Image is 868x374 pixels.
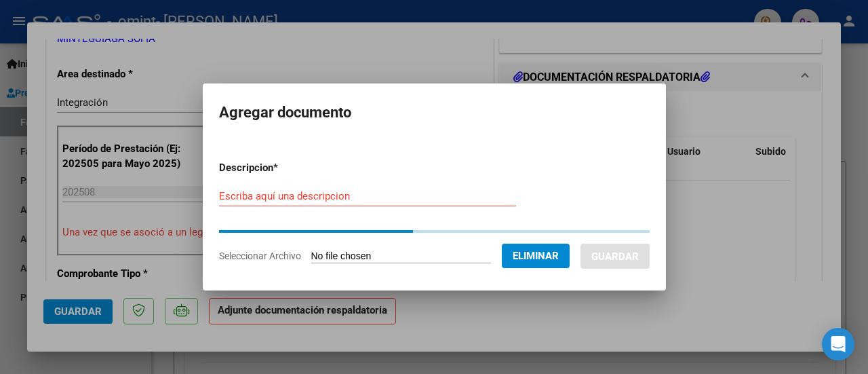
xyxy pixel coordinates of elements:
[591,250,639,263] span: Guardar
[219,100,650,126] h2: Agregar documento
[219,160,349,176] p: Descripcion
[513,250,559,262] span: Eliminar
[580,244,650,269] button: Guardar
[502,244,570,268] button: Eliminar
[822,328,854,360] div: Open Intercom Messenger
[219,250,301,261] span: Seleccionar Archivo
